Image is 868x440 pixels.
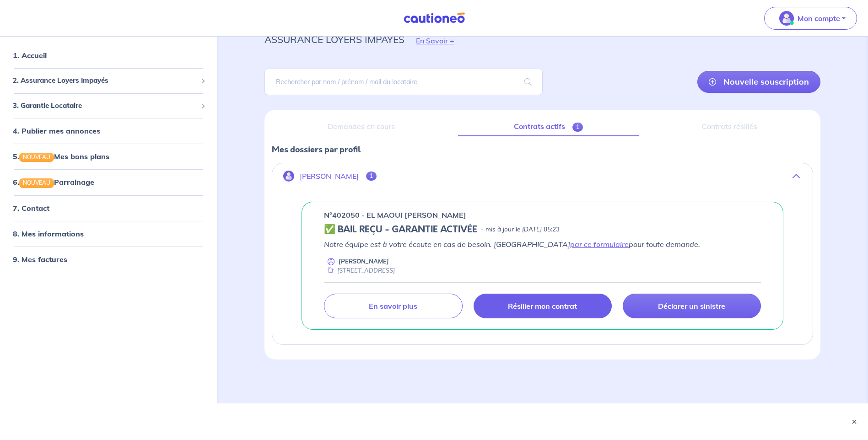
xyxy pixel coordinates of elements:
p: assurance loyers impayés [264,31,404,48]
span: 1 [366,172,377,181]
div: state: CONTRACT-VALIDATED, Context: ,MAYBE-CERTIFICATE,,LESSOR-DOCUMENTS,IS-ODEALIM [324,224,761,235]
p: [PERSON_NAME] [339,257,389,266]
p: En savoir plus [369,301,417,311]
a: 7. Contact [13,204,49,213]
a: 6.NOUVEAUParrainage [13,178,94,187]
img: illu_account_valid_menu.svg [779,11,794,26]
div: 2. Assurance Loyers Impayés [4,72,213,90]
div: 4. Publier mes annonces [4,122,213,140]
button: illu_account_valid_menu.svgMon compte [764,7,857,30]
span: 1 [572,123,583,132]
div: 3. Garantie Locataire [4,97,213,115]
div: 8. Mes informations [4,225,213,243]
span: 2. Assurance Loyers Impayés [13,75,197,86]
a: 1. Accueil [13,51,47,60]
input: Rechercher par nom / prénom / mail du locataire [264,69,542,95]
p: Mes dossiers par profil [272,144,813,156]
p: Résilier mon contrat [508,301,577,311]
a: Contrats actifs1 [458,117,639,136]
button: [PERSON_NAME]1 [272,165,813,187]
button: En Savoir + [404,27,466,54]
img: illu_account.svg [283,171,294,182]
p: Déclarer un sinistre [658,301,725,311]
div: 5.NOUVEAUMes bons plans [4,147,213,166]
a: par ce formulaire [570,240,629,249]
div: [STREET_ADDRESS] [324,266,395,275]
a: Nouvelle souscription [697,71,820,93]
p: Notre équipe est à votre écoute en cas de besoin. [GEOGRAPHIC_DATA] pour toute demande. [324,239,761,250]
div: 9. Mes factures [4,250,213,268]
span: 3. Garantie Locataire [13,101,197,111]
div: 6.NOUVEAUParrainage [4,173,213,192]
p: n°402050 - EL MAOUI [PERSON_NAME] [324,209,466,220]
a: Résilier mon contrat [474,294,612,318]
a: 8. Mes informations [13,229,84,238]
a: En savoir plus [324,294,462,318]
a: 5.NOUVEAUMes bons plans [13,152,109,161]
p: - mis à jour le [DATE] 05:23 [481,225,560,234]
a: Déclarer un sinistre [623,294,761,318]
div: 7. Contact [4,199,213,217]
div: 1. Accueil [4,46,213,64]
img: Cautioneo [400,12,469,24]
button: × [850,417,859,426]
p: [PERSON_NAME] [300,172,359,181]
span: search [513,69,543,95]
a: 4. Publier mes annonces [13,126,100,135]
h5: ✅ BAIL REÇU - GARANTIE ACTIVÉE [324,224,477,235]
p: Mon compte [798,13,840,24]
a: 9. Mes factures [13,255,67,264]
